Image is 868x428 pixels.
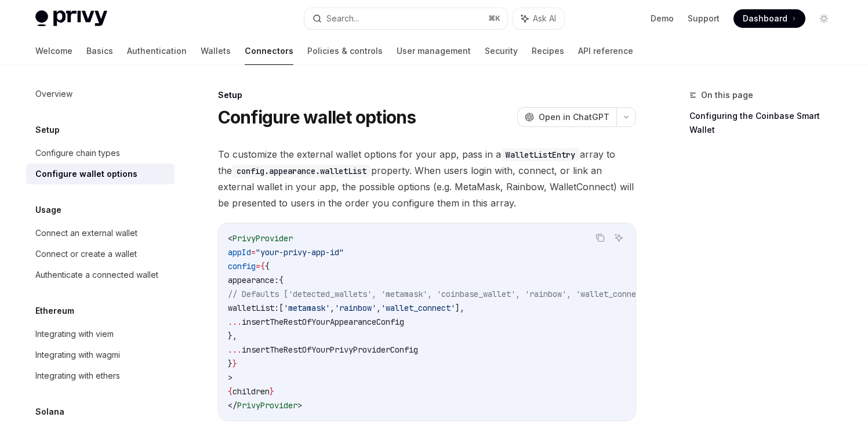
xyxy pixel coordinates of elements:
a: Configure wallet options [26,164,175,184]
span: Ask AI [533,13,556,24]
span: 'metamask' [284,303,330,313]
div: Connect or create a wallet [35,247,137,261]
a: Policies & controls [307,37,383,65]
a: API reference [578,37,633,65]
button: Copy the contents from the code block [593,230,608,245]
div: Authenticate a connected wallet [35,268,158,282]
div: Integrating with wagmi [35,348,120,362]
a: Integrating with wagmi [26,344,175,365]
a: Overview [26,84,175,104]
h1: Configure wallet options [218,107,416,128]
span: { [260,261,265,271]
button: Ask AI [513,8,564,29]
a: Configure chain types [26,143,175,164]
button: Open in ChatGPT [517,107,616,127]
span: // Defaults ['detected_wallets', 'metamask', 'coinbase_wallet', 'rainbow', 'wallet_connect'] [228,289,655,299]
span: To customize the external wallet options for your app, pass in a array to the property. When user... [218,146,636,211]
span: { [279,275,284,285]
button: Search...⌘K [304,8,507,29]
img: light logo [35,10,107,27]
a: Authenticate a connected wallet [26,264,175,285]
span: 'rainbow' [335,303,376,313]
a: Wallets [201,37,231,65]
div: Configure wallet options [35,167,137,181]
span: }, [228,331,237,341]
span: = [256,261,260,271]
span: walletList: [228,303,279,313]
span: { [265,261,270,271]
span: </ [228,400,237,411]
div: Setup [218,89,636,101]
a: Security [485,37,518,65]
a: Integrating with viem [26,324,175,344]
a: Basics [86,37,113,65]
span: < [228,233,233,244]
div: Integrating with ethers [35,369,120,383]
a: Connect or create a wallet [26,244,175,264]
h5: Setup [35,123,60,137]
span: ... [228,317,242,327]
a: User management [397,37,471,65]
span: > [228,372,233,383]
span: Dashboard [743,13,787,24]
code: WalletListEntry [501,148,580,161]
a: Welcome [35,37,72,65]
a: Authentication [127,37,187,65]
span: } [270,386,274,397]
span: insertTheRestOfYourPrivyProviderConfig [242,344,418,355]
div: Connect an external wallet [35,226,137,240]
span: ⌘ K [488,14,500,23]
span: ], [455,303,464,313]
span: Open in ChatGPT [539,111,609,123]
span: , [330,303,335,313]
a: Connect an external wallet [26,223,175,244]
span: config [228,261,256,271]
span: { [228,386,233,397]
button: Toggle dark mode [815,9,833,28]
a: Connectors [245,37,293,65]
h5: Ethereum [35,304,74,318]
span: , [376,303,381,313]
span: = [251,247,256,257]
div: Configure chain types [35,146,120,160]
a: Configuring the Coinbase Smart Wallet [689,107,842,139]
span: On this page [701,88,753,102]
div: Integrating with viem [35,327,114,341]
span: appId [228,247,251,257]
span: [ [279,303,284,313]
span: 'wallet_connect' [381,303,455,313]
span: > [297,400,302,411]
a: Integrating with ethers [26,365,175,386]
h5: Solana [35,405,64,419]
span: appearance: [228,275,279,285]
span: insertTheRestOfYourAppearanceConfig [242,317,404,327]
a: Support [688,13,720,24]
span: PrivyProvider [233,233,293,244]
h5: Usage [35,203,61,217]
div: Search... [326,12,359,26]
span: PrivyProvider [237,400,297,411]
span: } [233,358,237,369]
a: Demo [651,13,674,24]
a: Dashboard [733,9,805,28]
code: config.appearance.walletList [232,165,371,177]
span: children [233,386,270,397]
button: Ask AI [611,230,626,245]
span: ... [228,344,242,355]
div: Overview [35,87,72,101]
span: } [228,358,233,369]
span: "your-privy-app-id" [256,247,344,257]
a: Recipes [532,37,564,65]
